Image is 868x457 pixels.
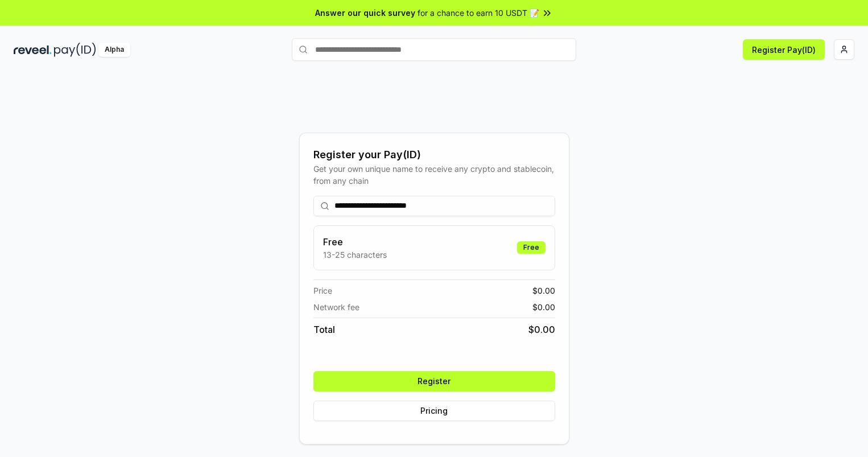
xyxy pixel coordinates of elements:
[323,235,387,249] h3: Free
[14,43,52,57] img: reveel_dark
[98,43,130,57] div: Alpha
[418,7,539,19] span: for a chance to earn 10 USDT 📝
[54,43,96,57] img: pay_id
[313,147,555,163] div: Register your Pay(ID)
[517,241,545,254] div: Free
[743,39,825,60] button: Register Pay(ID)
[528,323,555,336] span: $ 0.00
[315,7,415,19] span: Answer our quick survey
[532,285,555,297] span: $ 0.00
[532,301,555,313] span: $ 0.00
[323,249,387,261] p: 13-25 characters
[313,323,335,336] span: Total
[313,163,555,187] div: Get your own unique name to receive any crypto and stablecoin, from any chain
[313,401,555,421] button: Pricing
[313,285,332,297] span: Price
[313,371,555,392] button: Register
[313,301,359,313] span: Network fee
